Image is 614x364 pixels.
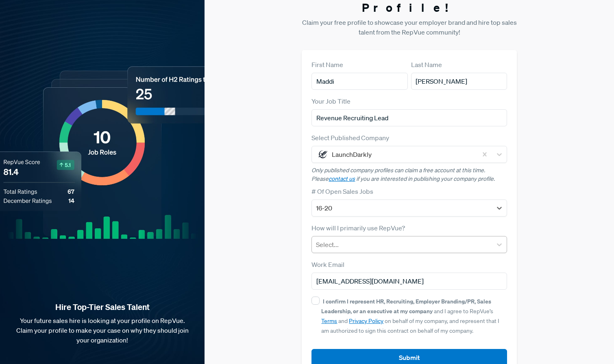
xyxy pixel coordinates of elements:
p: Only published company profiles can claim a free account at this time. Please if you are interest... [311,166,507,183]
span: and I agree to RepVue’s and on behalf of my company, and represent that I am authorized to sign t... [321,298,499,334]
label: Work Email [311,260,344,269]
a: Privacy Policy [349,317,383,325]
input: Email [311,273,507,290]
img: LaunchDarkly [318,149,328,159]
input: Title [311,109,507,126]
label: First Name [311,60,343,69]
a: Terms [321,317,337,325]
a: contact us [329,175,355,182]
p: Your future sales hire is looking at your profile on RepVue. Claim your profile to make your case... [13,316,192,345]
p: Claim your free profile to showcase your employer brand and hire top sales talent from the RepVue... [302,17,517,37]
input: First Name [311,73,407,90]
label: Your Job Title [311,96,351,106]
label: Select Published Company [311,133,389,143]
strong: Hire Top-Tier Sales Talent [13,302,192,312]
label: # Of Open Sales Jobs [311,186,373,196]
label: Last Name [411,60,442,69]
strong: I confirm I represent HR, Recruiting, Employer Branding/PR, Sales Leadership, or an executive at ... [321,297,491,315]
input: Last Name [411,73,507,90]
label: How will I primarily use RepVue? [311,223,405,233]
